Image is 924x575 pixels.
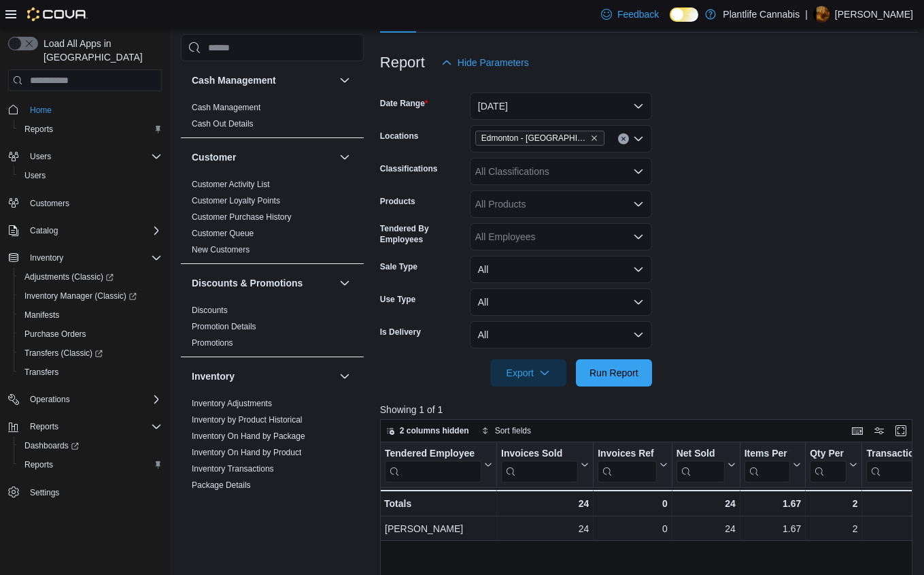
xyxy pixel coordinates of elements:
[380,131,419,142] label: Locations
[192,338,233,348] span: Promotions
[38,37,162,64] span: Load All Apps in [GEOGRAPHIC_DATA]
[3,147,167,166] button: Users
[24,124,53,135] span: Reports
[19,288,142,304] a: Inventory Manager (Classic)
[14,120,167,139] button: Reports
[27,7,88,21] img: Cova
[670,22,670,22] span: Dark Mode
[30,225,58,236] span: Catalog
[810,495,857,512] div: 2
[805,6,808,22] p: |
[14,286,167,306] a: Inventory Manager (Classic)
[192,414,303,425] span: Inventory by Product Historical
[24,484,65,501] a: Settings
[19,457,58,473] a: Reports
[633,231,644,242] button: Open list of options
[19,167,51,184] a: Users
[30,252,63,263] span: Inventory
[24,170,46,181] span: Users
[835,6,913,22] p: [PERSON_NAME]
[676,495,735,512] div: 24
[30,151,51,162] span: Users
[192,103,260,112] a: Cash Management
[19,167,162,184] span: Users
[495,425,531,436] span: Sort fields
[723,6,800,22] p: Plantlife Cannabis
[24,272,114,282] span: Adjustments (Classic)
[19,438,84,454] a: Dashboards
[458,56,529,69] span: Hide Parameters
[19,269,119,285] a: Adjustments (Classic)
[192,431,305,442] span: Inventory On Hand by Package
[192,150,236,164] h3: Customer
[192,196,280,206] a: Customer Loyalty Points
[192,480,251,491] span: Package Details
[19,438,162,454] span: Dashboards
[598,448,656,461] div: Invoices Ref
[501,448,578,461] div: Invoices Sold
[813,6,829,22] div: Jericho Larson
[19,307,162,323] span: Manifests
[589,366,638,380] span: Run Report
[810,448,857,482] button: Qty Per Transaction
[470,256,652,283] button: All
[598,448,667,482] button: Invoices Ref
[30,421,58,432] span: Reports
[192,399,272,408] a: Inventory Adjustments
[24,291,137,301] span: Inventory Manager (Classic)
[676,448,724,461] div: Net Sold
[24,484,162,501] span: Settings
[670,7,698,22] input: Dark Mode
[380,223,464,245] label: Tendered By Employees
[24,250,69,266] button: Inventory
[385,448,492,482] button: Tendered Employee
[590,134,598,142] button: Remove Edmonton - Windermere Crossing from selection in this group
[3,193,167,213] button: Customers
[810,448,846,461] div: Qty Per Transaction
[14,166,167,185] button: Users
[400,425,469,436] span: 2 columns hidden
[744,448,790,482] div: Items Per Transaction
[381,423,475,439] button: 2 columns hidden
[380,261,417,272] label: Sale Type
[192,464,274,474] a: Inventory Transactions
[192,338,233,348] a: Promotions
[380,327,421,338] label: Is Delivery
[337,275,353,291] button: Discounts & Promotions
[192,276,334,290] button: Discounts & Promotions
[617,7,659,21] span: Feedback
[192,73,276,87] h3: Cash Management
[192,398,272,409] span: Inventory Adjustments
[380,98,428,109] label: Date Range
[192,306,228,315] a: Discounts
[24,101,162,118] span: Home
[385,521,492,537] div: [PERSON_NAME]
[192,228,254,239] span: Customer Queue
[501,448,578,482] div: Invoices Sold
[14,455,167,474] button: Reports
[871,423,887,439] button: Display options
[3,248,167,267] button: Inventory
[380,163,438,174] label: Classifications
[19,269,162,285] span: Adjustments (Classic)
[385,448,481,482] div: Tendered Employee
[745,521,802,537] div: 1.67
[192,447,301,458] span: Inventory On Hand by Product
[19,121,162,137] span: Reports
[14,325,167,344] button: Purchase Orders
[24,148,162,165] span: Users
[24,391,75,408] button: Operations
[19,288,162,304] span: Inventory Manager (Classic)
[192,276,303,290] h3: Discounts & Promotions
[810,448,846,482] div: Qty Per Transaction
[849,423,866,439] button: Keyboard shortcuts
[576,359,652,387] button: Run Report
[192,180,270,189] a: Customer Activity List
[19,345,162,361] span: Transfers (Classic)
[24,195,75,212] a: Customers
[24,250,162,266] span: Inventory
[19,345,108,361] a: Transfers (Classic)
